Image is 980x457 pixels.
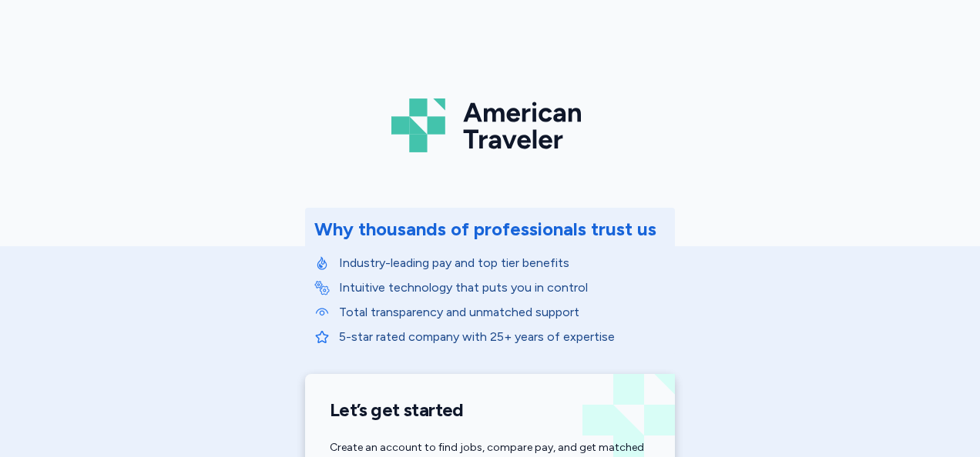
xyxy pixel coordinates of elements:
[391,92,589,158] img: Logo
[330,399,650,422] h1: Let’s get started
[339,279,666,297] p: Intuitive technology that puts you in control
[314,217,656,242] div: Why thousands of professionals trust us
[339,328,666,346] p: 5-star rated company with 25+ years of expertise
[339,303,666,322] p: Total transparency and unmatched support
[339,254,666,272] p: Industry-leading pay and top tier benefits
